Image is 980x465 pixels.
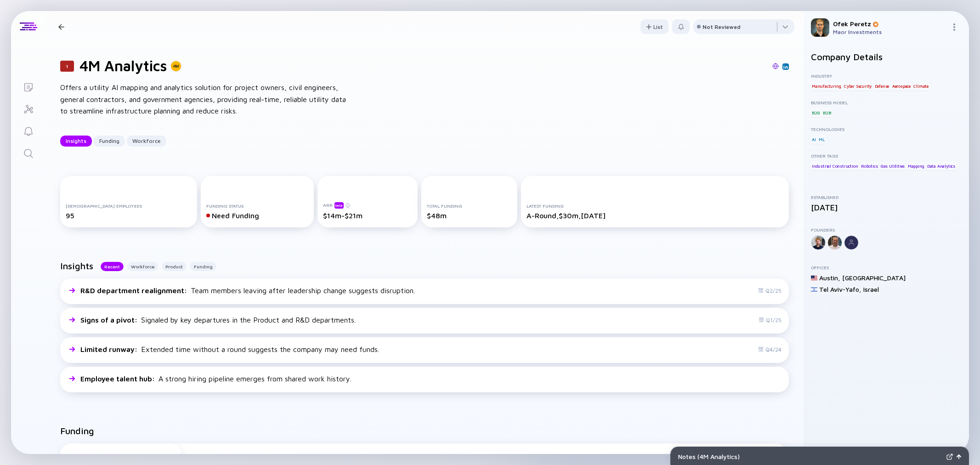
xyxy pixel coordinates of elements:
[60,261,93,271] h2: Insights
[80,374,351,383] div: A strong hiring pipeline emerges from shared work history.
[60,82,354,117] div: Offers a utility AI mapping and analytics solution for project owners, civil engineers, general c...
[678,453,943,460] div: Notes ( 4M Analytics )
[527,203,783,209] div: Latest Funding
[819,285,861,293] div: Tel Aviv-Yafo ,
[640,19,668,34] button: List
[811,81,842,91] div: Manufacturing
[758,287,782,294] div: Q2/25
[206,211,309,220] div: Need Funding
[758,346,782,353] div: Q4/24
[206,203,309,209] div: Funding Status
[772,63,779,69] img: 4M Analytics Website
[80,345,379,353] div: Extended time without a round suggests the company may need funds.
[811,51,962,62] h2: Company Details
[811,286,817,293] img: Israel Flag
[811,161,859,170] div: Industrial Construction
[811,100,962,105] div: Business Model
[11,142,45,164] a: Search
[66,211,192,220] div: 95
[162,262,187,271] button: Product
[79,57,167,74] h1: 4M Analytics
[912,81,929,91] div: Climate
[60,136,92,147] button: Insights
[811,135,817,144] div: AI
[811,73,962,79] div: Industry
[101,262,124,271] button: Recent
[94,134,125,148] div: Funding
[811,275,817,281] img: United States Flag
[80,345,139,353] span: Limited runway :
[811,203,962,212] div: [DATE]
[80,374,157,383] span: Employee talent hub :
[94,136,125,147] button: Funding
[60,134,92,148] div: Insights
[60,61,74,72] div: 1
[874,81,890,91] div: Defense
[843,81,872,91] div: Cyber Security
[926,161,956,170] div: Data Analytics
[190,262,216,271] button: Funding
[759,317,782,323] div: Q1/25
[863,285,879,293] div: Israel
[957,454,961,459] img: Open Notes
[80,286,415,295] div: Team members leaving after leadership change suggests disruption.
[783,64,788,69] img: 4M Analytics Linkedin Page
[946,454,953,460] img: Expand Notes
[819,274,840,282] div: Austin ,
[891,81,912,91] div: Aerospace
[880,161,906,170] div: Gas Utilities
[833,28,947,35] div: Maor Investments
[811,194,962,200] div: Established
[811,108,821,117] div: B2G
[907,161,925,170] div: Mapping
[822,108,832,117] div: B2B
[11,75,45,97] a: Lists
[527,211,783,220] div: A-Round, $30m, [DATE]
[323,202,412,209] div: ARR
[860,161,878,170] div: Robotics
[11,119,45,142] a: Reminders
[80,286,189,295] span: R&D department realignment :
[127,134,166,148] div: Workforce
[427,211,512,220] div: $48m
[80,316,356,324] div: Signaled by key departures in the Product and R&D departments.
[60,425,94,436] h2: Funding
[702,23,741,30] div: Not Reviewed
[811,265,962,270] div: Offices
[811,126,962,132] div: Technologies
[951,23,958,31] img: Menu
[811,153,962,159] div: Other Tags
[833,20,947,28] div: Ofek Peretz
[811,18,829,37] img: Ofek Profile Picture
[66,203,192,209] div: [DEMOGRAPHIC_DATA] Employees
[323,211,412,220] div: $14m-$21m
[842,274,906,282] div: [GEOGRAPHIC_DATA]
[818,135,826,144] div: ML
[127,262,158,271] button: Workforce
[334,202,344,209] div: beta
[811,227,962,232] div: Founders
[127,136,166,147] button: Workforce
[427,203,512,209] div: Total Funding
[11,97,45,119] a: Investor Map
[80,316,139,324] span: Signs of a pivot :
